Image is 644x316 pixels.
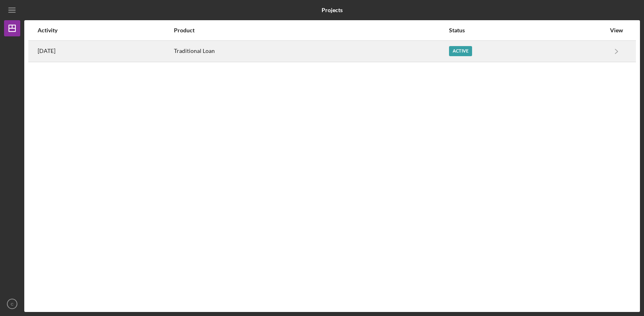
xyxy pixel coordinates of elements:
[449,27,606,34] div: Status
[322,7,343,13] b: Projects
[449,46,472,56] div: Active
[606,27,627,34] div: View
[38,27,173,34] div: Activity
[38,48,55,54] time: 2025-07-07 17:40
[11,302,14,306] text: C
[174,41,448,61] div: Traditional Loan
[4,296,20,312] button: C
[174,27,448,34] div: Product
